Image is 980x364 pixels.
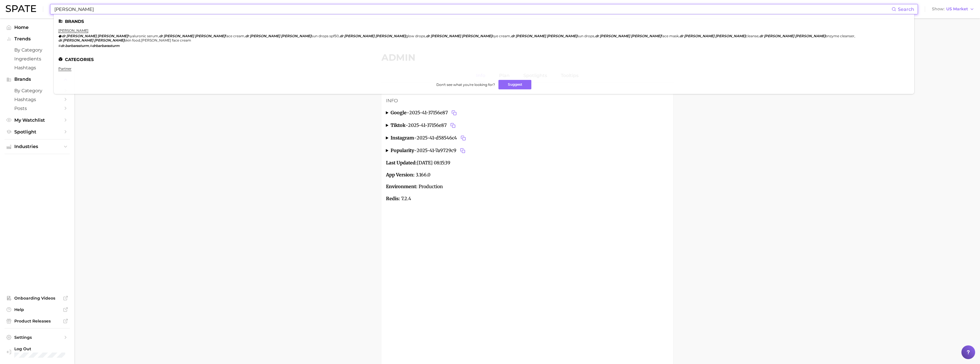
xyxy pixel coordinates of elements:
[391,122,405,128] strong: tiktok
[58,44,61,48] span: #
[14,346,65,351] span: Log Out
[5,294,70,302] a: Onboarding Videos
[386,172,415,178] strong: App Version:
[759,34,763,38] em: dr
[386,183,669,190] p: Production
[14,335,60,340] span: Settings
[5,46,70,54] a: by Category
[5,333,70,342] a: Settings
[391,110,407,115] strong: google
[344,34,375,38] em: [PERSON_NAME]
[511,34,515,38] em: dr
[825,34,854,38] span: enzyme cleanser
[14,97,60,102] span: Hashtags
[386,97,669,104] h3: Info
[90,44,92,48] span: #
[5,116,70,125] a: My Watchlist
[684,34,714,38] em: [PERSON_NAME]
[764,34,794,38] em: [PERSON_NAME]
[58,34,903,42] div: , , , , , , , , , ,
[386,160,417,166] strong: Last Updated:
[715,34,746,38] em: [PERSON_NAME]
[386,196,400,201] strong: Redis:
[408,121,457,129] span: 2025-41-37156e87
[386,147,669,155] summary: popularity-2025-41-7a9729c9Copy 2025-41-7a9729c9 to clipboard
[63,38,93,42] em: [PERSON_NAME]
[386,171,669,179] p: 3.166.0
[14,307,60,312] span: Help
[386,134,669,142] summary: instagram-2025-41-d58546c4Copy 2025-41-d58546c4 to clipboard
[459,134,467,142] button: Copy 2025-41-d58546c4 to clipboard
[54,4,892,14] input: Search here for a brand, industry, or ingredient
[498,80,531,89] button: Suggest
[631,34,661,38] em: [PERSON_NAME]
[391,147,414,153] strong: popularity
[14,88,60,93] span: by Category
[5,95,70,104] a: Hashtags
[5,317,70,325] a: Product Releases
[5,75,70,84] button: Brands
[746,34,759,38] span: cleanse
[225,34,244,38] span: face cream
[5,35,70,43] button: Trends
[386,109,669,117] summary: google-2025-41-37156e87Copy 2025-41-37156e87 to clipboard
[5,345,70,359] a: Log out. Currently logged in with e-mail marwat@spate.nyc.
[680,34,683,38] em: dr
[391,135,414,141] strong: instagram
[58,19,910,24] li: Brands
[516,34,546,38] em: [PERSON_NAME]
[62,38,63,42] span: .
[14,47,60,53] span: by Category
[386,195,669,202] p: 7.2.4
[449,121,457,129] button: Copy 2025-41-37156e87 to clipboard
[58,38,62,42] em: dr
[417,147,467,155] span: 2025-41-7a9729c9
[5,104,70,113] a: Posts
[5,63,70,72] a: Hashtags
[195,34,225,38] em: [PERSON_NAME]
[159,34,163,38] em: dr
[58,57,910,62] li: Categories
[414,147,417,153] span: -
[311,34,339,38] span: sun drops spf50
[6,5,36,12] img: SPATE
[431,34,461,38] em: [PERSON_NAME]
[58,66,72,71] a: partner
[14,117,60,123] span: My Watchlist
[5,305,70,314] a: Help
[595,34,599,38] em: dr
[386,184,417,189] strong: Environment:
[14,65,60,70] span: Hashtags
[405,122,408,128] span: -
[600,34,630,38] em: [PERSON_NAME]
[61,44,89,48] em: dr.barbarasturm
[250,34,280,38] em: [PERSON_NAME]
[414,135,417,141] span: -
[462,34,492,38] em: [PERSON_NAME]
[14,296,60,301] span: Onboarding Videos
[5,142,70,151] button: Industries
[124,38,140,42] span: skin food
[14,25,60,30] span: Home
[94,38,124,42] em: [PERSON_NAME]
[340,34,343,38] em: dr
[386,121,669,129] summary: tiktok-2025-41-37156e87Copy 2025-41-37156e87 to clipboard
[898,7,914,12] span: Search
[932,7,945,11] span: Show
[930,5,976,13] button: ShowUS Market
[14,129,60,135] span: Spotlight
[406,34,425,38] span: glow drops
[164,34,194,38] em: [PERSON_NAME]
[661,34,679,38] span: face mask
[14,77,60,82] span: Brands
[450,109,458,117] button: Copy 2025-41-37156e87 to clipboard
[62,34,66,38] em: dr
[14,106,60,111] span: Posts
[5,86,70,95] a: by Category
[375,34,406,38] em: [PERSON_NAME]
[14,36,60,42] span: Trends
[426,34,430,38] em: dr
[436,82,495,87] span: Don't see what you're looking for?
[281,34,311,38] em: [PERSON_NAME]
[5,23,70,32] a: Home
